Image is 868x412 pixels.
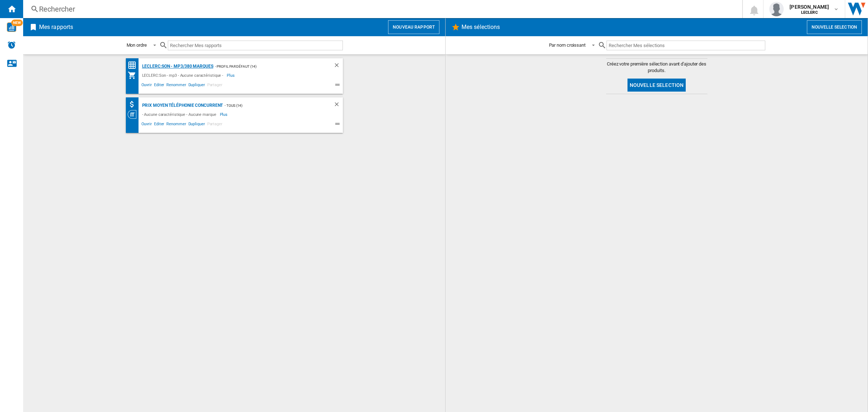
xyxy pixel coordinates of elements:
span: Dupliquer [187,121,206,129]
span: Partager [206,81,224,90]
span: Dupliquer [187,81,206,90]
input: Rechercher Mes rapports [168,41,343,50]
span: Créez votre première sélection avant d'ajouter des produits. [606,61,707,74]
span: Renommer [165,121,187,129]
span: [PERSON_NAME] [790,3,829,10]
span: Editer [153,121,165,129]
div: Supprimer [333,62,343,71]
span: Renommer [165,81,187,90]
img: alerts-logo.svg [7,41,16,49]
h2: Mes rapports [38,20,75,34]
div: Rechercher [39,4,723,14]
img: wise-card.svg [7,22,16,32]
b: LECLERC [801,10,818,15]
button: Nouvelle selection [627,79,686,92]
div: Prix moyen Téléphonie concurrent [140,101,223,110]
h2: Mes sélections [460,20,501,34]
div: - Profil par défaut (14) [213,62,319,71]
div: Par nom croissant [549,42,586,48]
div: - Aucune caractéristique - Aucune marque [140,110,220,119]
input: Rechercher Mes sélections [607,41,765,50]
span: Plus [220,110,229,119]
span: Editer [153,81,165,90]
div: Mon assortiment [128,71,140,80]
div: Mon ordre [127,42,147,48]
div: Matrice des prix [128,61,140,70]
span: Ouvrir [140,121,153,129]
button: Nouvelle selection [807,20,862,34]
img: profile.jpg [769,2,784,16]
div: - TOUS (14) [223,101,319,110]
button: Nouveau rapport [388,20,439,34]
span: Partager [206,121,224,129]
div: LECLERC:Son - mp3 - Aucune caractéristique - [140,71,227,80]
div: LECLERC:Son - mp3/380 marques [140,62,213,71]
div: Vision Catégorie [128,110,140,119]
span: Ouvrir [140,81,153,90]
div: Moyenne de prix des distributeurs (absolue) [128,100,140,109]
span: NEW [11,20,23,26]
div: Supprimer [333,101,343,110]
span: Plus [227,71,236,80]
